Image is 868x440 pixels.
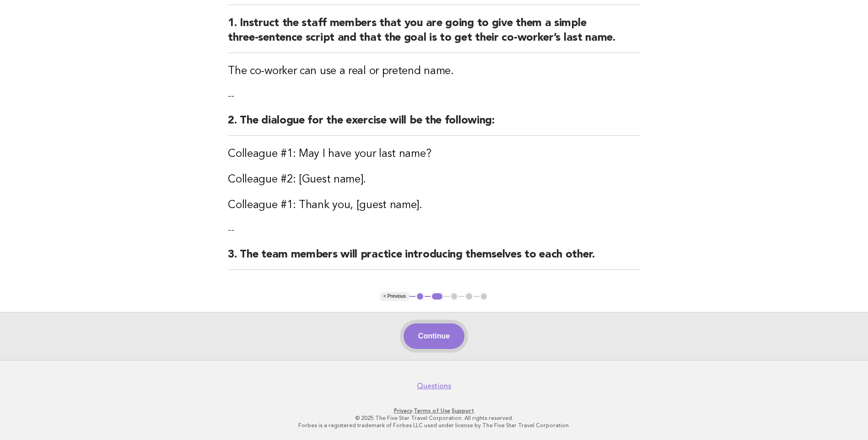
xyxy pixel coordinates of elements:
[228,224,640,236] p: --
[431,292,444,301] button: 2
[415,292,425,301] button: 1
[404,323,464,349] button: Continue
[452,408,474,414] a: Support
[228,64,640,79] h3: The co-worker can use a real or pretend name.
[394,408,412,414] a: Privacy
[154,414,714,422] p: © 2025 The Five Star Travel Corporation. All rights reserved.
[228,16,640,53] h2: 1. Instruct the staff members that you are going to give them a simple three-sentence script and ...
[417,381,451,391] a: Questions
[380,292,410,301] button: < Previous
[228,90,640,102] p: --
[228,198,640,213] h3: Colleague #1: Thank you, [guest name].
[154,422,714,429] p: Forbes is a registered trademark of Forbes LLC used under license by The Five Star Travel Corpora...
[228,113,640,136] h2: 2. The dialogue for the exercise will be the following:
[228,147,640,161] h3: Colleague #1: May I have your last name?
[414,408,450,414] a: Terms of Use
[228,247,640,270] h2: 3. The team members will practice introducing themselves to each other.
[154,407,714,414] p: · ·
[228,172,640,187] h3: Colleague #2: [Guest name].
